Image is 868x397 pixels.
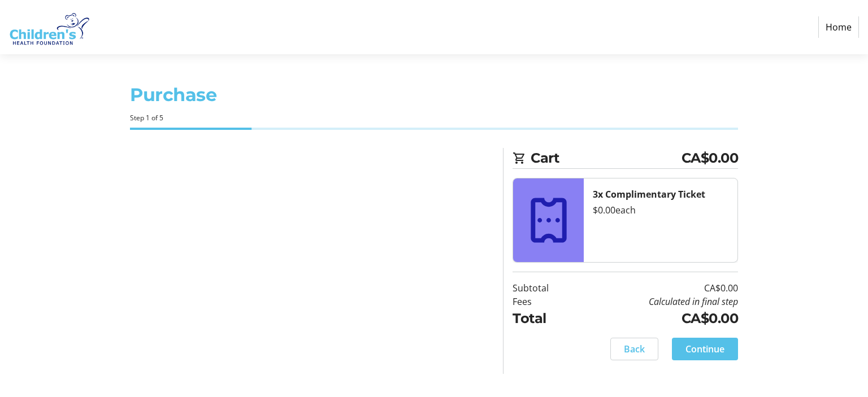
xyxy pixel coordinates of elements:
span: Continue [685,342,724,356]
td: CA$0.00 [578,308,738,329]
span: CA$0.00 [682,148,739,168]
button: Back [610,338,658,360]
span: Back [624,342,645,356]
img: Children's Health Foundation's Logo [9,5,89,50]
td: Fees [513,295,578,308]
td: Total [513,308,578,329]
strong: 3x Complimentary Ticket [593,188,705,200]
td: Calculated in final step [578,295,738,308]
h1: Purchase [130,81,738,108]
button: Continue [672,338,738,360]
td: Subtotal [513,281,578,295]
span: Cart [531,148,682,168]
div: $0.00 each [593,203,728,217]
div: Step 1 of 5 [130,113,738,123]
a: Home [818,16,859,38]
td: CA$0.00 [578,281,738,295]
